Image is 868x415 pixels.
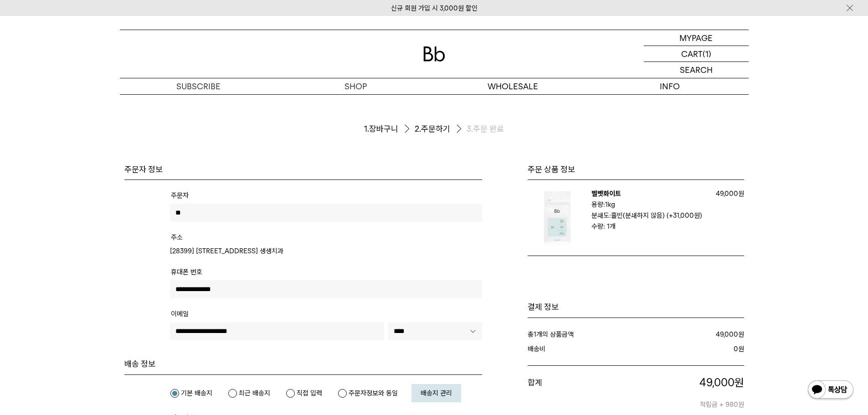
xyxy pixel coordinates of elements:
[703,46,711,61] p: (1)
[423,46,445,61] img: 로고
[708,188,744,199] p: 49,000원
[277,78,434,94] a: SHOP
[591,221,708,232] p: 수량: 1개
[434,78,591,94] p: WHOLESALE
[124,164,482,175] h4: 주문자 정보
[528,375,621,410] dt: 합계
[621,390,744,410] p: 적립금 + 980원
[611,211,665,220] b: 홀빈(분쇄하지 않음)
[645,329,744,340] dd: 원
[591,210,703,221] p: 분쇄도:
[591,78,749,94] p: INFO
[124,359,482,369] h4: 배송 정보
[415,122,467,137] li: 주문하기
[734,345,738,353] strong: 0
[699,376,734,389] span: 49,000
[338,389,398,398] label: 주문자정보와 동일
[681,46,703,61] p: CART
[528,188,587,247] img: 벨벳화이트
[644,30,749,46] a: MYPAGE
[171,191,189,200] span: 주문자
[667,211,702,220] strong: (+31,000원)
[644,46,749,62] a: CART (1)
[171,268,202,276] span: 휴대폰 번호
[411,384,461,402] a: 배송지 관리
[680,62,713,78] p: SEARCH
[364,123,369,134] span: 1.
[120,78,277,94] a: SUBSCRIBE
[807,379,854,401] img: 카카오톡 채널 1:1 채팅 버튼
[528,302,744,313] h1: 결제 정보
[415,123,421,134] span: 2.
[391,4,478,12] a: 신규 회원 가입 시 3,000원 할인
[364,122,415,137] li: 장바구니
[421,389,452,397] span: 배송지 관리
[286,389,322,398] label: 직접 입력
[591,190,621,198] a: 벨벳화이트
[716,330,738,338] strong: 49,000
[679,30,713,46] p: MYPAGE
[171,232,183,245] th: 주소
[591,199,703,210] p: 용량:
[639,343,744,354] dd: 원
[534,330,536,338] strong: 1
[170,389,212,398] label: 기본 배송지
[621,375,744,390] p: 원
[467,123,473,134] span: 3.
[528,329,645,340] dt: 총 개의 상품금액
[605,200,615,209] b: 1kg
[528,164,744,175] h3: 주문 상품 정보
[228,389,270,398] label: 최근 배송지
[170,246,482,256] td: [28399] [STREET_ADDRESS] 생생치과
[171,310,189,318] span: 이메일
[467,123,504,134] li: 주문 완료
[528,343,640,354] dt: 배송비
